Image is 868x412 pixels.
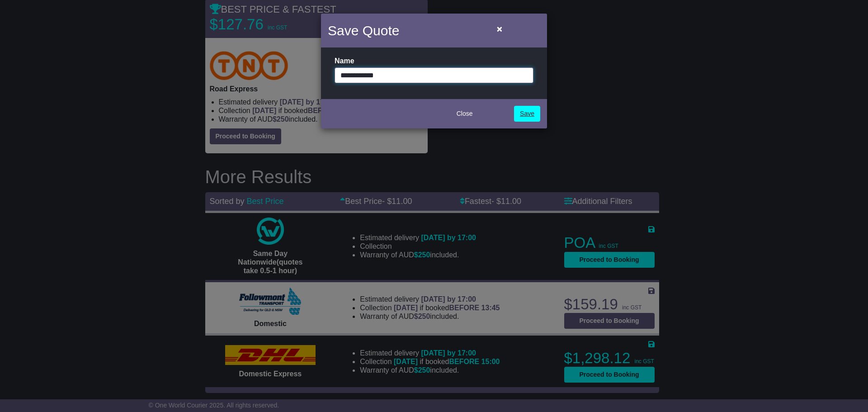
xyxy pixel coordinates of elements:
[514,106,540,122] a: Save
[420,106,510,122] button: Close
[328,20,399,41] h4: Save Quote
[454,19,545,38] button: Close
[497,24,502,34] span: ×
[335,57,354,65] label: Name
